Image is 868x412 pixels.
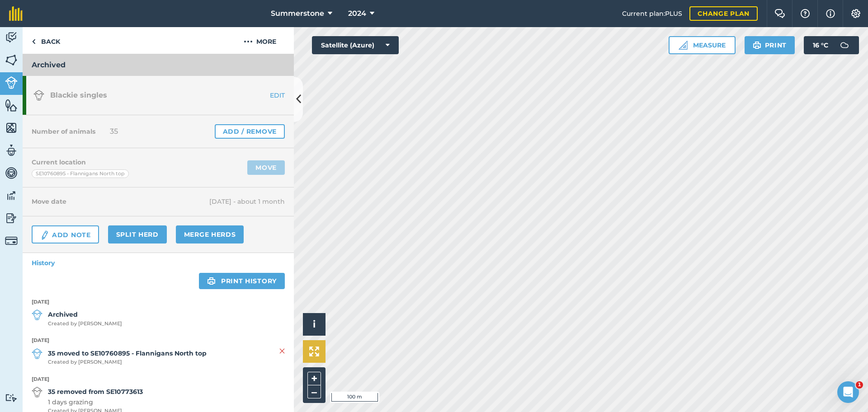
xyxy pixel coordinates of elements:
[689,6,758,21] a: Change plan
[279,346,285,356] img: svg+xml;base64,PHN2ZyB4bWxucz0iaHR0cDovL3d3dy53My5vcmcvMjAwMC9zdmciIHdpZHRoPSIyMiIgaGVpZ2h0PSIzMC...
[48,397,143,407] span: 1 days grazing
[23,27,69,54] a: Back
[32,309,42,320] img: svg+xml;base64,PD94bWwgdmVyc2lvbj0iMS4wIiBlbmNvZGluZz0idXRmLTgiPz4KPCEtLSBHZW5lcmF0b3I6IEFkb2JlIE...
[5,53,18,67] img: svg+xml;base64,PHN2ZyB4bWxucz0iaHR0cDovL3d3dy53My5vcmcvMjAwMC9zdmciIHdpZHRoPSI1NiIgaGVpZ2h0PSI2MC...
[271,8,324,19] span: Summerstone
[813,36,828,54] span: 16 ° C
[32,126,95,136] h4: Number of animals
[5,234,18,247] img: svg+xml;base64,PD94bWwgdmVyc2lvbj0iMS4wIiBlbmNvZGluZz0idXRmLTgiPz4KPCEtLSBHZW5lcmF0b3I6IEFkb2JlIE...
[774,9,785,18] img: Two speech bubbles overlapping with the left bubble in the forefront
[307,372,321,385] button: +
[48,348,207,358] strong: 35 moved to SE10760895 - Flannigans North top
[5,76,18,89] img: svg+xml;base64,PD94bWwgdmVyc2lvbj0iMS4wIiBlbmNvZGluZz0idXRmLTgiPz4KPCEtLSBHZW5lcmF0b3I6IEFkb2JlIE...
[856,381,863,389] span: 1
[5,144,18,157] img: svg+xml;base64,PD94bWwgdmVyc2lvbj0iMS4wIiBlbmNvZGluZz0idXRmLTgiPz4KPCEtLSBHZW5lcmF0b3I6IEFkb2JlIE...
[622,9,682,19] span: Current plan : PLUS
[804,36,859,54] button: 16 °C
[850,9,861,18] img: A cog icon
[9,6,23,21] img: fieldmargin Logo
[32,337,285,345] strong: [DATE]
[247,160,285,175] a: Move
[32,197,209,206] h4: Move date
[32,169,129,178] div: SE10760895 - Flannigans North top
[745,36,795,54] button: Print
[50,91,107,99] span: Blackie singles
[837,381,859,403] iframe: Intercom live chat
[309,346,319,356] img: Four arrows, one pointing top left, one top right, one bottom right and the last bottom left
[5,393,18,402] img: svg+xml;base64,PD94bWwgdmVyc2lvbj0iMS4wIiBlbmNvZGluZz0idXRmLTgiPz4KPCEtLSBHZW5lcmF0b3I6IEFkb2JlIE...
[48,387,143,397] strong: 35 removed from SE10773613
[215,124,285,139] a: Add / Remove
[244,36,253,47] img: svg+xml;base64,PHN2ZyB4bWxucz0iaHR0cDovL3d3dy53My5vcmcvMjAwMC9zdmciIHdpZHRoPSIyMCIgaGVpZ2h0PSIyNC...
[207,276,216,286] img: svg+xml;base64,PHN2ZyB4bWxucz0iaHR0cDovL3d3dy53My5vcmcvMjAwMC9zdmciIHdpZHRoPSIxOSIgaGVpZ2h0PSIyNC...
[32,157,86,167] h4: Current location
[199,273,285,289] a: Print history
[669,36,736,54] button: Measure
[313,318,316,330] span: i
[48,320,122,328] span: Created by [PERSON_NAME]
[348,8,366,19] span: 2024
[32,298,285,306] strong: [DATE]
[679,41,688,50] img: Ruler icon
[32,375,285,384] strong: [DATE]
[33,90,44,101] img: svg+xml;base64,PD94bWwgdmVyc2lvbj0iMS4wIiBlbmNvZGluZz0idXRmLTgiPz4KPCEtLSBHZW5lcmF0b3I6IEFkb2JlIE...
[209,197,285,206] span: [DATE] - about 1 month
[32,387,42,398] img: svg+xml;base64,PD94bWwgdmVyc2lvbj0iMS4wIiBlbmNvZGluZz0idXRmLTgiPz4KPCEtLSBHZW5lcmF0b3I6IEFkb2JlIE...
[32,348,42,359] img: svg+xml;base64,PD94bWwgdmVyc2lvbj0iMS4wIiBlbmNvZGluZz0idXRmLTgiPz4KPCEtLSBHZW5lcmF0b3I6IEFkb2JlIE...
[32,36,36,47] img: svg+xml;base64,PHN2ZyB4bWxucz0iaHR0cDovL3d3dy53My5vcmcvMjAwMC9zdmciIHdpZHRoPSI5IiBoZWlnaHQ9IjI0Ii...
[108,225,167,243] a: Split herd
[312,36,399,54] button: Satellite (Azure)
[307,385,321,398] button: –
[23,253,294,273] a: History
[5,98,18,112] img: svg+xml;base64,PHN2ZyB4bWxucz0iaHR0cDovL3d3dy53My5vcmcvMjAwMC9zdmciIHdpZHRoPSI1NiIgaGVpZ2h0PSI2MC...
[226,27,294,54] button: More
[176,225,244,243] a: Merge Herds
[303,313,325,336] button: i
[5,121,18,135] img: svg+xml;base64,PHN2ZyB4bWxucz0iaHR0cDovL3d3dy53My5vcmcvMjAwMC9zdmciIHdpZHRoPSI1NiIgaGVpZ2h0PSI2MC...
[753,40,761,51] img: svg+xml;base64,PHN2ZyB4bWxucz0iaHR0cDovL3d3dy53My5vcmcvMjAwMC9zdmciIHdpZHRoPSIxOSIgaGVpZ2h0PSIyNC...
[40,230,50,241] img: svg+xml;base64,PD94bWwgdmVyc2lvbj0iMS4wIiBlbmNvZGluZz0idXRmLTgiPz4KPCEtLSBHZW5lcmF0b3I6IEFkb2JlIE...
[5,211,18,225] img: svg+xml;base64,PD94bWwgdmVyc2lvbj0iMS4wIiBlbmNvZGluZz0idXRmLTgiPz4KPCEtLSBHZW5lcmF0b3I6IEFkb2JlIE...
[237,91,294,100] a: EDIT
[5,31,18,44] img: svg+xml;base64,PD94bWwgdmVyc2lvbj0iMS4wIiBlbmNvZGluZz0idXRmLTgiPz4KPCEtLSBHZW5lcmF0b3I6IEFkb2JlIE...
[835,36,854,54] img: svg+xml;base64,PD94bWwgdmVyc2lvbj0iMS4wIiBlbmNvZGluZz0idXRmLTgiPz4KPCEtLSBHZW5lcmF0b3I6IEFkb2JlIE...
[32,225,99,243] a: Add Note
[23,54,294,76] h3: Archived
[800,9,811,18] img: A question mark icon
[5,166,18,180] img: svg+xml;base64,PD94bWwgdmVyc2lvbj0iMS4wIiBlbmNvZGluZz0idXRmLTgiPz4KPCEtLSBHZW5lcmF0b3I6IEFkb2JlIE...
[826,8,835,19] img: svg+xml;base64,PHN2ZyB4bWxucz0iaHR0cDovL3d3dy53My5vcmcvMjAwMC9zdmciIHdpZHRoPSIxNyIgaGVpZ2h0PSIxNy...
[5,189,18,202] img: svg+xml;base64,PD94bWwgdmVyc2lvbj0iMS4wIiBlbmNvZGluZz0idXRmLTgiPz4KPCEtLSBHZW5lcmF0b3I6IEFkb2JlIE...
[110,126,118,137] span: 35
[48,309,122,319] strong: Archived
[48,358,207,366] span: Created by [PERSON_NAME]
